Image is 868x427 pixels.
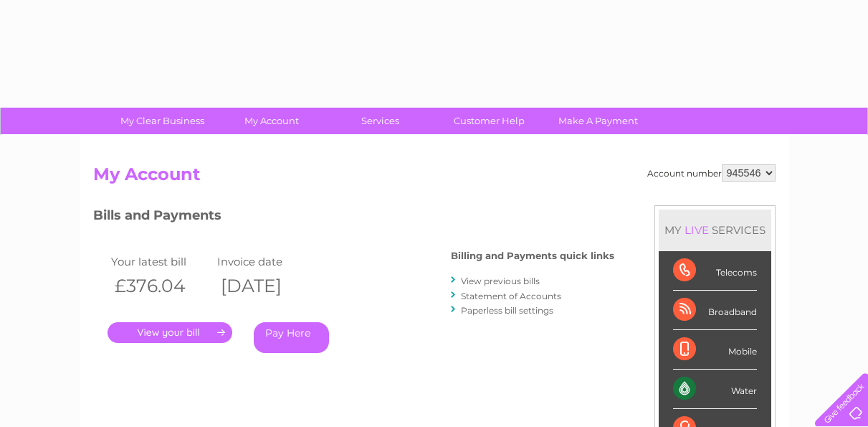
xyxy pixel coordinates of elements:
td: Your latest bill [108,252,214,271]
td: Invoice date [214,252,320,271]
div: LIVE [682,223,712,237]
div: Water [673,370,757,409]
a: My Clear Business [103,108,221,134]
a: Services [321,108,439,134]
a: Paperless bill settings [461,305,553,316]
h2: My Account [93,164,776,192]
h3: Bills and Payments [93,205,614,230]
div: Broadband [673,291,757,330]
a: Statement of Accounts [461,291,561,301]
th: [DATE] [214,271,320,301]
a: . [108,322,232,343]
a: View previous bills [461,276,540,286]
a: Pay Here [254,322,329,353]
a: My Account [212,108,330,134]
div: Account number [647,164,776,182]
a: Make A Payment [539,108,657,134]
a: Customer Help [430,108,548,134]
div: Mobile [673,330,757,370]
div: Telecoms [673,251,757,291]
h4: Billing and Payments quick links [451,250,614,261]
th: £376.04 [108,271,214,301]
div: MY SERVICES [659,210,771,250]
